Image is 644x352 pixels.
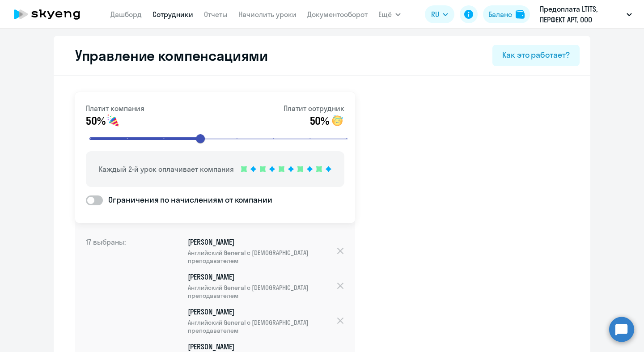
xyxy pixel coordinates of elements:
button: Ещё [378,5,401,23]
span: Английский General с [DEMOGRAPHIC_DATA] преподавателем [188,318,336,335]
span: Английский General с [DEMOGRAPHIC_DATA] преподавателем [188,284,336,300]
button: Балансbalance [483,5,530,23]
span: Ещё [378,9,392,20]
span: 50% [310,114,329,128]
p: Платит сотрудник [284,103,344,114]
p: [PERSON_NAME] [188,237,336,265]
button: Как это работает? [492,45,580,66]
button: RU [425,5,454,23]
p: [PERSON_NAME] [188,272,336,300]
img: balance [516,10,525,19]
a: Начислить уроки [238,10,297,19]
img: smile [106,114,120,128]
div: Баланс [488,9,512,20]
div: Как это работает? [502,49,570,61]
a: Сотрудники [153,10,193,19]
h2: Управление компенсациями [64,47,268,64]
p: Предоплата LTITS, ПЕРФЕКТ АРТ, ООО [540,4,623,25]
a: Документооборот [307,10,368,19]
a: Дашборд [110,10,142,19]
span: 50% [86,114,105,128]
span: RU [431,9,439,20]
p: [PERSON_NAME] [188,307,336,335]
a: Отчеты [204,10,228,19]
img: smile [330,114,344,128]
p: Каждый 2-й урок оплачивает компания [99,164,234,174]
span: Ограничения по начислениям от компании [103,194,272,206]
button: Предоплата LTITS, ПЕРФЕКТ АРТ, ООО [535,4,636,25]
p: Платит компания [86,103,144,114]
span: Английский General с [DEMOGRAPHIC_DATA] преподавателем [188,249,336,265]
